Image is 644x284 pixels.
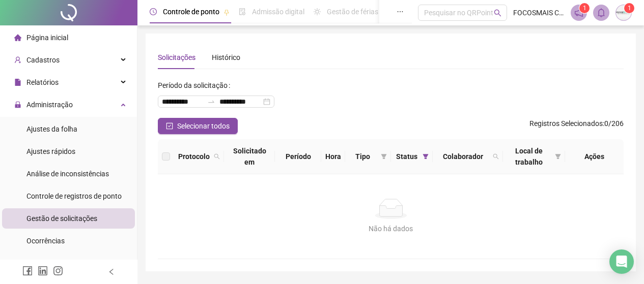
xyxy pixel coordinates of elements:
span: Protocolo [178,151,210,162]
span: filter [381,153,387,160]
span: search [491,149,501,164]
span: lock [14,101,21,108]
span: check-square [166,122,173,130]
span: filter [555,153,561,160]
span: search [214,153,220,160]
span: Selecionar todos [177,120,230,132]
span: Tipo [349,151,377,162]
span: clock-circle [150,8,157,15]
div: Não há dados [170,223,611,234]
span: filter [423,153,429,160]
th: Hora [321,139,345,174]
span: Controle de registros de ponto [26,192,122,200]
label: Período da solicitação [158,77,234,93]
span: Análise de inconsistências [26,170,109,178]
span: 1 [628,5,631,12]
span: search [494,9,501,17]
div: Open Intercom Messenger [609,249,634,274]
span: Ajustes da folha [26,125,77,133]
span: sun [314,8,321,15]
span: instagram [53,266,63,276]
span: user-add [14,56,21,64]
span: bell [597,8,606,17]
span: filter [421,149,431,164]
div: Solicitações [158,52,195,63]
span: Admissão digital [252,8,304,16]
span: Página inicial [26,34,68,42]
span: Administração [26,101,73,109]
sup: 1 [579,3,590,13]
button: Selecionar todos [158,118,238,134]
span: linkedin [38,266,48,276]
span: home [14,34,21,41]
span: Ajustes rápidos [26,147,75,155]
span: Controle de ponto [163,8,219,16]
span: Colaborador [437,151,489,162]
th: Solicitado em [224,139,275,174]
th: Período [275,139,321,174]
span: Gestão de férias [327,8,378,16]
span: Status [395,151,419,162]
span: Validar protocolo [26,259,81,267]
span: Registros Selecionados [529,119,603,128]
span: pushpin [223,9,230,15]
span: Local de trabalho [507,145,551,168]
span: facebook [22,266,33,276]
img: 1073 [616,5,631,20]
span: to [207,98,215,106]
span: file-done [239,8,246,15]
span: FOCOSMAIS CONTABILIDADE [513,7,565,18]
span: swap-right [207,98,215,106]
span: filter [553,143,563,170]
span: Ocorrências [26,237,65,245]
span: file [14,79,21,86]
span: search [493,153,499,160]
span: Relatórios [26,78,59,86]
span: left [108,268,115,275]
span: Cadastros [26,56,60,64]
span: 1 [583,5,586,12]
span: filter [379,149,389,164]
span: ellipsis [397,8,404,15]
div: Histórico [212,52,240,63]
span: notification [574,8,583,17]
div: Ações [569,151,620,162]
span: Gestão de solicitações [26,214,97,223]
span: search [212,149,222,164]
sup: Atualize o seu contato no menu Meus Dados [624,3,634,13]
span: : 0 / 206 [529,118,624,134]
